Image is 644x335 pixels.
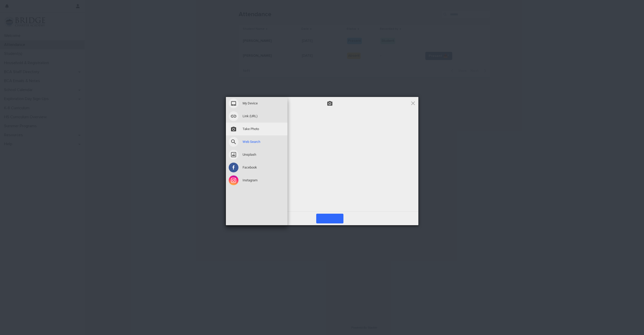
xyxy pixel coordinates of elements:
[327,101,333,106] span: Take Photo
[226,161,287,174] div: Facebook
[226,110,287,123] div: Link (URL)
[243,114,258,119] span: Link (URL)
[243,127,259,131] span: Take Photo
[243,152,256,157] span: Unsplash
[410,100,416,106] span: Click here or hit ESC to close picker
[226,174,287,187] div: Instagram
[226,123,287,135] div: Take Photo
[226,135,287,148] div: Web Search
[243,178,257,183] span: Instagram
[243,140,260,144] span: Web Search
[243,165,257,170] span: Facebook
[226,97,287,110] div: My Device
[243,101,258,106] span: My Device
[226,148,287,161] div: Unsplash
